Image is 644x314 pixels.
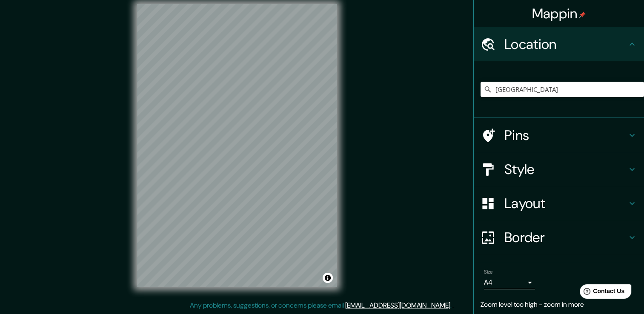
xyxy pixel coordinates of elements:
h4: Layout [504,195,627,212]
div: A4 [484,276,535,289]
h4: Border [504,229,627,246]
button: Toggle attribution [323,273,333,283]
input: Pick your city or area [481,82,644,97]
h4: Location [504,36,627,53]
h4: Mappin [532,5,586,22]
canvas: Map [137,4,337,287]
img: pin-icon.png [579,11,586,18]
div: Style [474,152,644,186]
h4: Pins [504,127,627,144]
div: Layout [474,186,644,220]
div: Pins [474,118,644,152]
p: Any problems, suggestions, or concerns please email . [190,300,452,311]
h4: Style [504,161,627,178]
div: . [453,300,455,311]
div: Border [474,220,644,254]
div: . [452,300,453,311]
div: Location [474,27,644,61]
label: Size [484,268,493,276]
a: [EMAIL_ADDRESS][DOMAIN_NAME] [345,301,450,310]
p: Zoom level too high - zoom in more [481,300,637,310]
iframe: Help widget launcher [568,281,635,305]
